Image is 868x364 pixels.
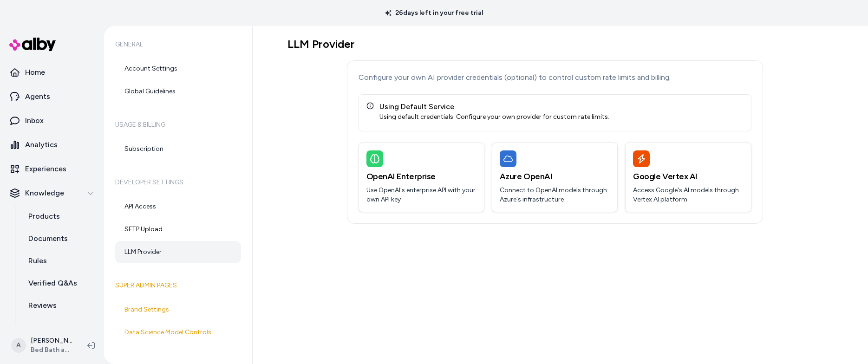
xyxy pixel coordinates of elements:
span: A [11,338,26,353]
h1: LLM Provider [287,37,822,51]
p: Configure your own AI provider credentials (optional) to control custom rate limits and billing. [359,72,751,83]
p: Rules [28,255,47,266]
p: Verified Q&As [28,278,77,289]
a: Brand Settings [115,299,241,321]
a: Agents [4,85,100,108]
h3: OpenAI Enterprise [366,170,476,183]
p: Home [25,67,45,78]
p: Agents [25,91,50,102]
p: 26 days left in your free trial [379,8,489,18]
a: Subscription [115,138,241,160]
a: Data Science Model Controls [115,321,241,344]
span: Bed Bath and Beyond [31,345,72,355]
a: Documents [19,227,100,250]
p: [PERSON_NAME] [31,336,72,345]
img: alby Logo [9,38,56,51]
p: Survey Questions [28,322,90,333]
a: SFTP Upload [115,218,241,240]
div: Using default credentials. Configure your own provider for custom rate limits. [379,112,609,122]
a: Home [4,61,100,84]
h6: Usage & Billing [115,112,241,138]
a: Reviews [19,294,100,317]
a: Experiences [4,158,100,180]
div: Using Default Service [379,101,609,112]
a: API Access [115,195,241,218]
p: Access Google's AI models through Vertex AI platform [633,186,743,204]
a: LLM Provider [115,241,241,263]
p: Experiences [25,163,66,175]
h6: Developer Settings [115,169,241,195]
a: Rules [19,250,100,272]
h3: Azure OpenAI [500,170,610,183]
a: Products [19,205,100,227]
h6: General [115,32,241,58]
p: Knowledge [25,188,64,199]
a: Survey Questions [19,317,100,339]
p: Documents [28,233,68,244]
p: Reviews [28,300,57,311]
a: Inbox [4,110,100,132]
p: Connect to OpenAI models through Azure's infrastructure [500,186,610,204]
h3: Google Vertex AI [633,170,743,183]
a: Account Settings [115,58,241,80]
p: Analytics [25,139,58,150]
p: Products [28,211,60,222]
button: A[PERSON_NAME]Bed Bath and Beyond [6,331,80,360]
a: Analytics [4,134,100,156]
p: Inbox [25,115,44,126]
a: Global Guidelines [115,80,241,103]
p: Use OpenAI's enterprise API with your own API key [366,186,476,204]
button: Knowledge [4,182,100,204]
a: Verified Q&As [19,272,100,294]
h6: Super Admin Pages [115,273,241,299]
